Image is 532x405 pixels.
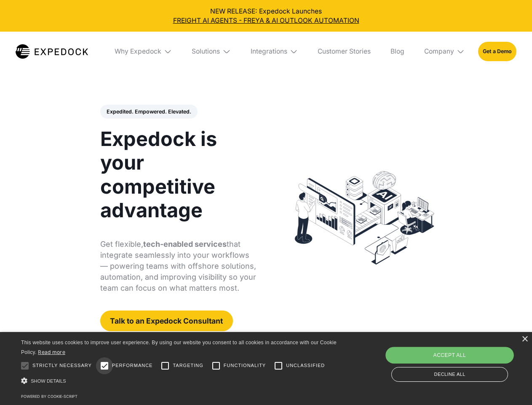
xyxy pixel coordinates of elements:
[7,7,526,25] div: NEW RELEASE: Expedock Launches
[417,32,471,71] div: Company
[392,314,532,405] iframe: Chat Widget
[224,362,266,369] span: Functionality
[143,240,227,248] strong: tech-enabled services
[115,47,161,56] div: Why Expedock
[185,32,238,71] div: Solutions
[311,32,377,71] a: Customer Stories
[21,340,337,355] span: This website uses cookies to improve user experience. By using our website you consent to all coo...
[7,16,526,25] a: FREIGHT AI AGENTS - FREYA & AI OUTLOOK AUTOMATION
[384,32,411,71] a: Blog
[385,347,513,364] div: Accept all
[108,32,179,71] div: Why Expedock
[32,362,92,369] span: Strictly necessary
[244,32,305,71] div: Integrations
[100,127,257,222] h1: Expedock is your competitive advantage
[21,375,340,387] div: Show details
[21,394,78,399] a: Powered by cookie-script
[424,47,454,56] div: Company
[478,42,516,61] a: Get a Demo
[100,310,233,331] a: Talk to an Expedock Consultant
[38,349,65,355] a: Read more
[112,362,153,369] span: Performance
[192,47,220,56] div: Solutions
[173,362,203,369] span: Targeting
[286,362,325,369] span: Unclassified
[100,239,257,294] p: Get flexible, that integrate seamlessly into your workflows — powering teams with offshore soluti...
[31,378,66,383] span: Show details
[251,47,287,56] div: Integrations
